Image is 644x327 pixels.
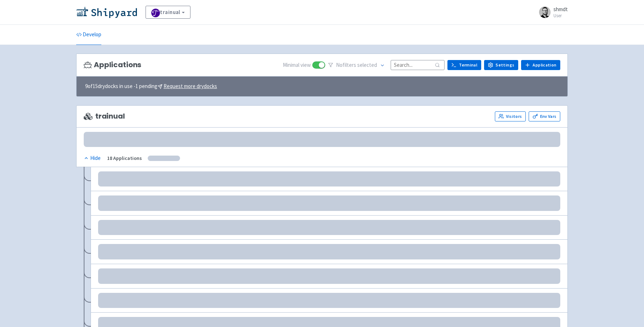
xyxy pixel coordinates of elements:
[76,6,137,18] img: Shipyard logo
[357,61,377,68] span: selected
[107,154,142,162] div: 18 Applications
[76,25,101,45] a: Develop
[85,82,217,91] span: 9 of 15 drydocks in use - 1 pending
[84,112,125,120] span: trainual
[535,6,568,18] a: shmdt User
[84,154,101,162] div: Hide
[484,60,518,70] a: Settings
[495,111,526,121] a: Visitors
[391,60,445,70] input: Search...
[553,6,568,13] span: shmdt
[447,60,481,70] a: Terminal
[336,61,377,69] span: No filter s
[146,6,190,19] a: trainual
[283,61,311,69] span: Minimal view
[84,61,141,69] h3: Applications
[521,60,560,70] a: Application
[84,154,101,162] button: Hide
[529,111,560,121] a: Env Vars
[164,83,217,89] u: Request more drydocks
[553,13,568,18] small: User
